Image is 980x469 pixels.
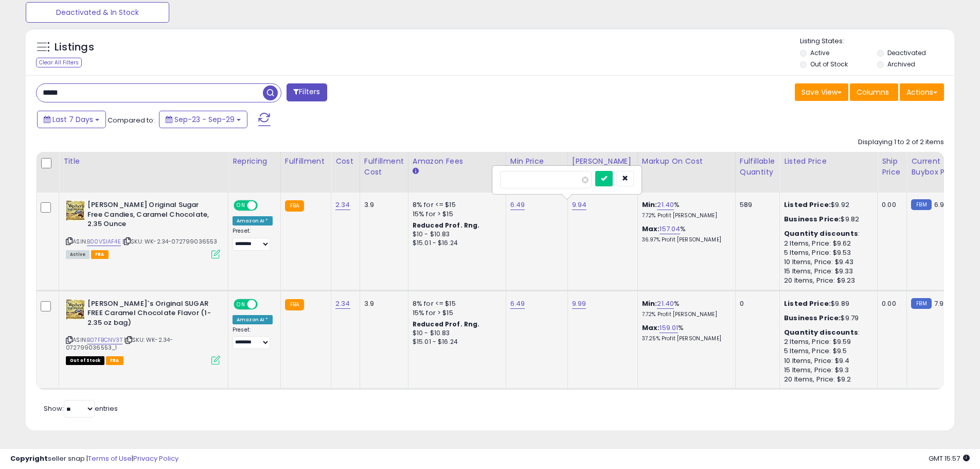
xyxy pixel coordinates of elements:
div: Title [63,156,224,167]
p: 37.25% Profit [PERSON_NAME] [642,335,727,342]
div: 5 Items, Price: $9.5 [784,346,869,356]
div: 20 Items, Price: $9.23 [784,276,869,285]
b: Min: [642,299,657,308]
label: Out of Stock [810,60,848,68]
a: B00VSIAF4E [87,237,121,246]
a: Terms of Use [88,454,132,463]
b: Reduced Prof. Rng. [413,221,480,230]
div: 3.9 [364,200,400,210]
a: Privacy Policy [133,454,179,463]
div: 15 Items, Price: $9.33 [784,267,869,276]
b: [PERSON_NAME] Original Sugar Free Candies, Caramel Chocolate, 2.35 Ounce [87,200,212,232]
div: 3.9 [364,299,400,308]
a: 157.04 [660,224,680,234]
div: Current Buybox Price [911,156,964,178]
p: 7.72% Profit [PERSON_NAME] [642,311,727,318]
div: 0.00 [882,299,899,308]
b: Quantity discounts [784,229,858,238]
div: ASIN: [66,299,220,364]
span: FBA [106,356,123,365]
div: $9.82 [784,215,869,224]
div: Repricing [233,156,276,167]
a: 6.49 [510,200,525,210]
span: 7.99 [934,299,948,308]
button: Columns [850,83,898,101]
label: Active [810,48,829,57]
div: $15.01 - $16.24 [413,338,498,346]
b: Listed Price: [784,200,831,210]
b: Max: [642,323,660,333]
a: 9.99 [572,299,586,309]
div: ASIN: [66,200,220,257]
strong: Copyright [10,454,48,463]
button: Last 7 Days [37,111,106,128]
div: Min Price [510,156,563,167]
button: Save View [795,83,848,101]
div: 5 Items, Price: $9.53 [784,248,869,257]
th: The percentage added to the cost of goods (COGS) that forms the calculator for Min & Max prices. [637,152,735,193]
div: Fulfillment Cost [364,156,404,178]
div: % [642,200,727,219]
span: 2025-10-7 15:57 GMT [929,454,970,463]
button: Deactivated & In Stock [26,2,169,23]
div: $10 - $10.83 [413,230,498,239]
div: seller snap | | [10,454,179,464]
img: 513pWTG5f9L._SL40_.jpg [66,200,85,221]
a: 21.40 [657,299,674,309]
span: Last 7 Days [52,114,93,125]
span: OFF [256,300,273,308]
p: Listing States: [800,37,954,46]
span: Sep-23 - Sep-29 [174,114,235,125]
div: 8% for <= $15 [413,200,498,210]
button: Actions [900,83,944,101]
div: 15% for > $15 [413,308,498,318]
div: 20 Items, Price: $9.2 [784,375,869,384]
a: 159.01 [660,323,678,333]
b: Business Price: [784,313,841,323]
div: 0 [740,299,772,308]
span: Columns [857,87,889,97]
div: % [642,224,727,244]
div: Listed Price [784,156,873,167]
button: Sep-23 - Sep-29 [159,111,247,128]
div: Preset: [233,326,273,350]
div: : [784,229,869,238]
b: Listed Price: [784,299,831,308]
div: $9.89 [784,299,869,308]
div: 8% for <= $15 [413,299,498,308]
b: Min: [642,200,657,210]
h5: Listings [55,40,94,55]
span: ON [235,300,247,308]
div: : [784,328,869,337]
div: 10 Items, Price: $9.4 [784,356,869,366]
span: | SKU: WK-2.34-072799036553 [122,237,218,246]
div: 15 Items, Price: $9.3 [784,366,869,375]
span: 6.99 [934,200,949,210]
img: 61X80CivA0L._SL40_.jpg [66,299,85,320]
button: Filters [287,83,327,101]
p: 7.72% Profit [PERSON_NAME] [642,212,727,219]
small: FBM [911,298,931,309]
div: 589 [740,200,772,210]
b: Quantity discounts [784,327,858,337]
div: 2 Items, Price: $9.62 [784,239,869,248]
div: Fulfillable Quantity [740,156,775,178]
span: Show: entries [44,404,118,413]
div: $9.92 [784,200,869,210]
div: 15% for > $15 [413,210,498,219]
div: Cost [335,156,355,167]
div: Amazon Fees [413,156,502,167]
div: % [642,323,727,342]
b: Business Price: [784,214,841,224]
a: 2.34 [335,200,350,210]
small: Amazon Fees. [413,167,419,176]
b: [PERSON_NAME]`s Original SUGAR FREE Caramel Chocolate Flavor (1-2.35 oz bag) [87,299,212,331]
span: OFF [256,201,273,210]
label: Deactivated [887,48,926,57]
div: Amazon AI * [233,216,273,225]
a: 9.94 [572,200,587,210]
p: 36.97% Profit [PERSON_NAME] [642,236,727,244]
span: All listings currently available for purchase on Amazon [66,250,90,259]
span: All listings that are currently out of stock and unavailable for purchase on Amazon [66,356,104,365]
div: % [642,299,727,318]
